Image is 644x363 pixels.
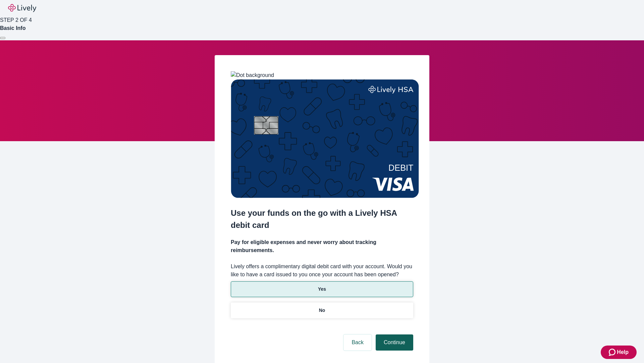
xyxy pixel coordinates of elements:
[601,346,637,359] button: Zendesk support iconHelp
[231,238,413,254] h4: Pay for eligible expenses and never worry about tracking reimbursements.
[617,348,629,356] span: Help
[231,207,413,231] h2: Use your funds on the go with a Lively HSA debit card
[376,334,413,351] button: Continue
[319,307,325,314] p: No
[231,79,419,198] img: Debit card
[231,281,413,297] button: Yes
[231,71,274,79] img: Dot background
[231,263,413,279] label: Lively offers a complimentary digital debit card with your account. Would you like to have a card...
[343,334,372,351] button: Back
[318,286,326,293] p: Yes
[609,348,617,356] svg: Zendesk support icon
[231,302,413,318] button: No
[8,4,36,12] img: Lively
